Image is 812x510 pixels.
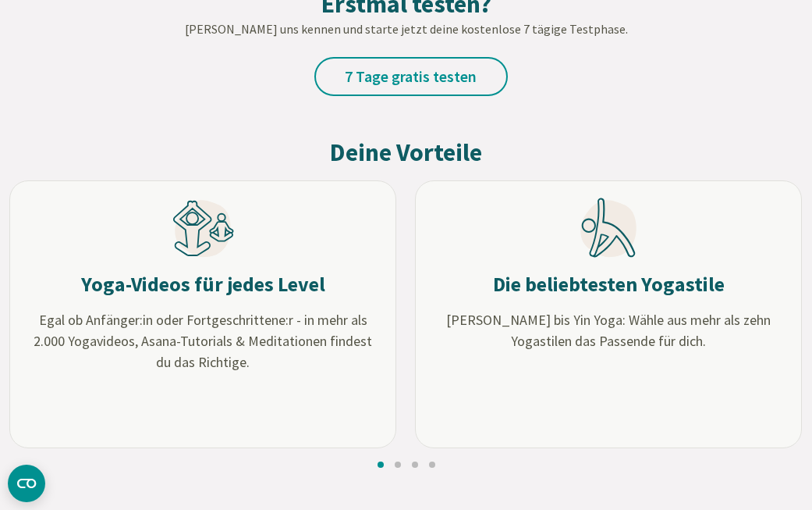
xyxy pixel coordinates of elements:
[8,465,45,502] button: CMP-Widget öffnen
[314,57,508,96] a: 7 Tage gratis testen
[431,309,785,351] span: [PERSON_NAME] bis Yin Yoga: Wähle aus mehr als zehn Yogastilen das Passende für dich.
[26,309,380,373] span: Egal ob Anfänger:in oder Fortgeschrittene:r - in mehr als 2.000 Yogavideos, Asana-Tutorials & Med...
[81,272,325,298] h3: Yoga-Videos für jedes Level
[493,272,725,298] h3: Die beliebtesten Yogastile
